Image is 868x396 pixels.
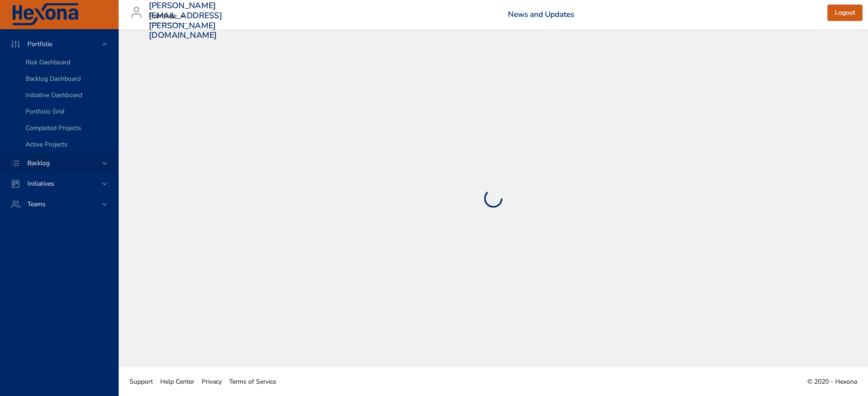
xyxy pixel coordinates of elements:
[20,179,62,188] span: Initiatives
[20,40,60,48] span: Portfolio
[11,3,79,26] img: Hexona
[20,200,53,208] span: Teams
[508,9,574,20] a: News and Updates
[130,377,153,386] span: Support
[26,140,68,149] span: Active Projects
[26,91,82,99] span: Initiative Dashboard
[827,5,863,21] button: Logout
[160,377,194,386] span: Help Center
[225,371,280,392] a: Terms of Service
[149,9,188,24] div: Raintree
[26,58,70,67] span: Risk Dashboard
[807,377,857,386] span: © 2020 - Hexona
[202,377,222,386] span: Privacy
[26,107,64,116] span: Portfolio Grid
[126,371,157,392] a: Support
[835,7,855,19] span: Logout
[157,371,198,392] a: Help Center
[149,1,222,40] h3: [PERSON_NAME][EMAIL_ADDRESS][PERSON_NAME][DOMAIN_NAME]
[26,74,81,83] span: Backlog Dashboard
[20,159,57,167] span: Backlog
[229,377,276,386] span: Terms of Service
[26,124,81,132] span: Completed Projects
[198,371,225,392] a: Privacy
